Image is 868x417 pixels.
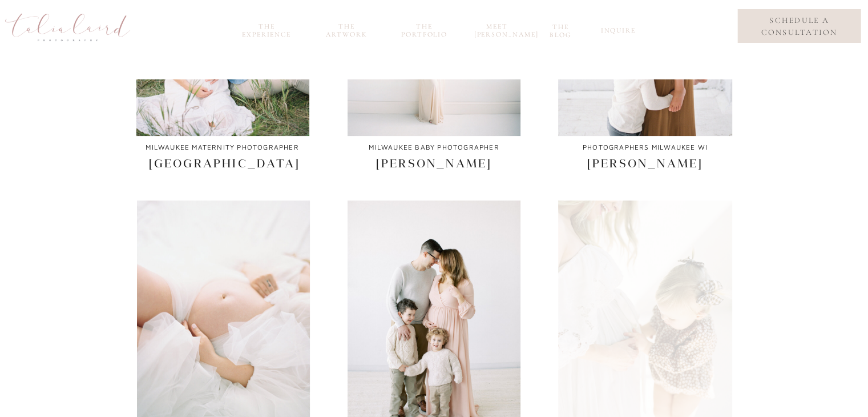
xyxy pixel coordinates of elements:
[601,26,633,39] a: inquire
[746,14,852,38] a: schedule a consultation
[397,22,452,35] a: the portfolio
[236,22,297,35] a: the experience
[149,157,297,170] a: [GEOGRAPHIC_DATA]
[358,142,510,154] a: milwaukee baby photographer
[564,142,726,154] a: photographers milwaukee wi
[543,23,579,36] a: the blog
[571,157,720,170] a: [PERSON_NAME]
[320,22,374,35] a: the Artwork
[360,157,508,170] a: [PERSON_NAME]
[143,142,302,154] a: milwaukee maternity photographer
[474,22,520,35] a: meet [PERSON_NAME]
